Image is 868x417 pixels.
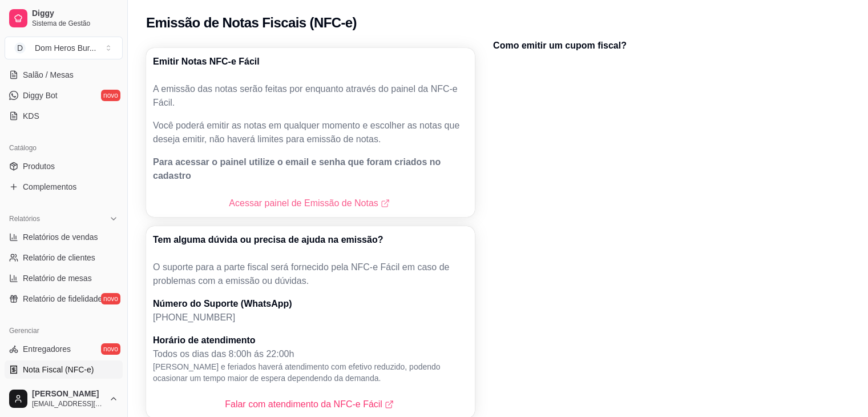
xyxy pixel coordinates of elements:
[32,19,118,28] span: Sistema de Gestão
[32,399,104,408] span: [EMAIL_ADDRESS][DOMAIN_NAME]
[23,293,102,304] span: Relatório de fidelidade
[23,252,95,263] span: Relatório de clientes
[5,5,123,32] a: DiggySistema de Gestão
[153,347,468,361] p: Todos os dias das 8:00h ás 22:00h
[5,385,123,412] button: [PERSON_NAME][EMAIL_ADDRESS][DOMAIN_NAME]
[146,14,357,32] h2: Emissão de Notas Fiscais (NFC-e)
[5,290,123,308] a: Relatório de fidelidadenovo
[23,272,92,284] span: Relatório de mesas
[5,157,123,175] a: Produtos
[153,260,468,288] p: O suporte para a parte fiscal será fornecido pela NFC-e Fácil em caso de problemas com a emissão ...
[5,322,123,340] div: Gerenciar
[23,110,39,122] span: KDS
[493,39,813,53] p: Como emitir um cupom fiscal?
[153,82,468,110] p: A emissão das notas serão feitas por enquanto através do painel da NFC-e Fácil.
[5,139,123,157] div: Catálogo
[153,334,468,347] p: Horário de atendimento
[153,297,468,311] p: Número do Suporte (WhatsApp)
[35,42,96,54] div: Dom Heros Bur ...
[5,107,123,125] a: KDS
[14,42,26,54] span: D
[23,161,55,172] span: Produtos
[5,37,123,59] button: Select a team
[5,340,123,358] a: Entregadoresnovo
[23,69,74,81] span: Salão / Mesas
[5,228,123,246] a: Relatórios de vendas
[5,178,123,196] a: Complementos
[23,343,71,355] span: Entregadores
[5,86,123,105] a: Diggy Botnovo
[23,231,98,243] span: Relatórios de vendas
[5,360,123,379] a: Nota Fiscal (NFC-e)
[23,364,94,375] span: Nota Fiscal (NFC-e)
[32,389,104,399] span: [PERSON_NAME]
[23,181,76,193] span: Complementos
[32,9,118,19] span: Diggy
[23,90,58,101] span: Diggy Bot
[153,233,383,247] p: Tem alguma dúvida ou precisa de ajuda na emissão?
[153,55,260,69] p: Emitir Notas NFC-e Fácil
[5,66,123,84] a: Salão / Mesas
[9,214,40,223] span: Relatórios
[153,311,468,324] p: [PHONE_NUMBER]
[5,269,123,287] a: Relatório de mesas
[493,57,813,237] iframe: YouTube video player
[5,248,123,267] a: Relatório de clientes
[229,197,391,210] a: Acessar painel de Emissão de Notas
[225,398,396,411] a: Falar com atendimento da NFC-e Fácil
[153,119,468,146] p: Você poderá emitir as notas em qualquer momento e escolher as notas que deseja emitir, não haverá...
[153,155,468,183] p: Para acessar o painel utilize o email e senha que foram criados no cadastro
[153,361,468,384] p: [PERSON_NAME] e feriados haverá atendimento com efetivo reduzido, podendo ocasionar um tempo maio...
